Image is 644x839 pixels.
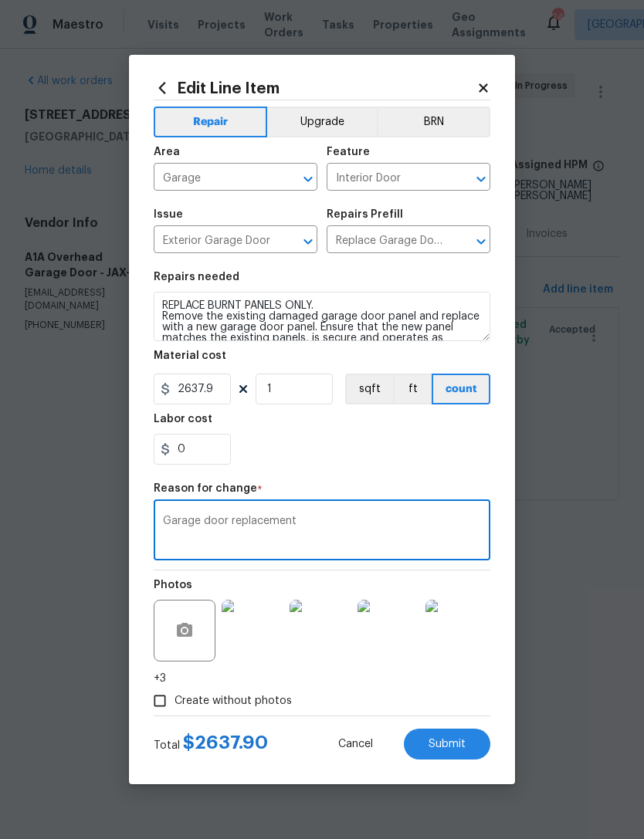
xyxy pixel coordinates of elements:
span: $ 2637.90 [183,733,268,752]
h5: Repairs needed [154,272,239,282]
h2: Edit Line Item [154,80,476,96]
h5: Material cost [154,350,226,361]
h5: Feature [327,147,370,157]
button: Open [297,168,319,190]
button: Open [470,231,492,252]
button: Open [297,231,319,252]
button: Cancel [314,729,398,759]
h5: Issue [154,209,183,220]
h5: Repairs Prefill [327,209,403,220]
span: Cancel [338,739,373,750]
button: BRN [377,107,490,137]
div: Total [154,735,268,753]
button: count [432,374,490,404]
h5: Photos [154,580,192,590]
button: Repair [154,107,267,137]
button: sqft [345,374,393,404]
button: Upgrade [267,107,378,137]
span: Create without photos [175,693,292,709]
h5: Reason for change [154,483,257,494]
button: ft [393,374,432,404]
button: Submit [404,729,490,759]
h5: Area [154,147,180,157]
span: Submit [429,739,466,750]
textarea: REPLACE BURNT PANELS ONLY. Remove the existing damaged garage door panel and replace with a new g... [154,292,490,341]
button: Open [470,168,492,190]
textarea: Garage door replacement [163,516,481,548]
h5: Labor cost [154,414,212,425]
span: +3 [154,671,166,686]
